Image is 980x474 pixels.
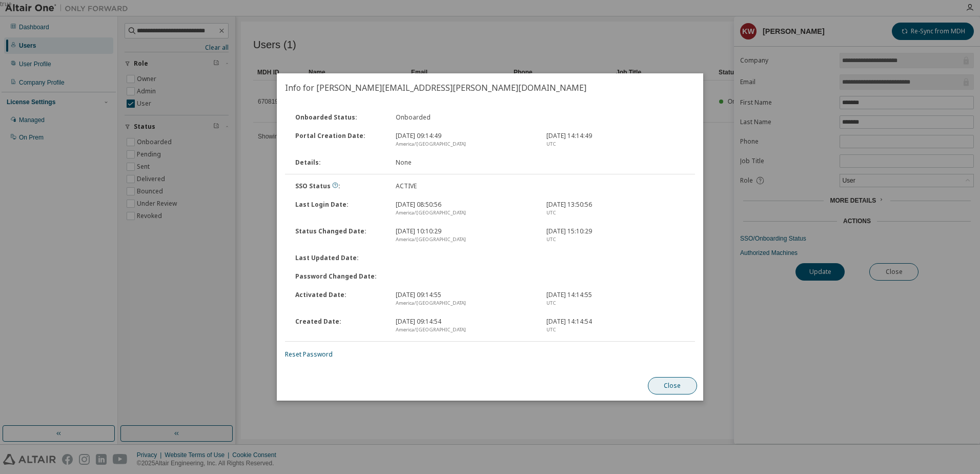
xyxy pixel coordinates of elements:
div: Created Date : [289,318,390,334]
div: Last Login Date : [289,201,390,217]
div: UTC [546,209,685,217]
div: None [390,159,540,167]
div: Last Updated Date : [289,254,390,262]
div: UTC [546,299,685,307]
div: [DATE] 15:10:29 [540,227,691,244]
div: Activated Date : [289,291,390,307]
div: [DATE] 09:14:54 [390,318,540,334]
div: Onboarded Status : [289,113,390,122]
div: UTC [546,235,685,244]
div: Password Changed Date : [289,272,390,281]
div: [DATE] 13:50:56 [540,201,691,217]
div: America/[GEOGRAPHIC_DATA] [396,235,534,244]
div: [DATE] 08:50:56 [390,201,540,217]
div: [DATE] 10:10:29 [390,227,540,244]
div: [DATE] 09:14:55 [390,291,540,307]
div: America/[GEOGRAPHIC_DATA] [396,209,534,217]
div: [DATE] 14:14:54 [540,318,691,334]
h2: Info for [PERSON_NAME][EMAIL_ADDRESS][PERSON_NAME][DOMAIN_NAME] [277,73,703,102]
div: [DATE] 14:14:55 [540,291,691,307]
div: ACTIVE [390,182,540,190]
div: [DATE] 14:14:49 [540,132,691,148]
a: Reset Password [285,350,333,359]
div: SSO Status : [289,182,390,190]
div: UTC [546,140,685,148]
div: Status Changed Date : [289,227,390,244]
div: America/[GEOGRAPHIC_DATA] [396,299,534,307]
div: [DATE] 09:14:49 [390,132,540,148]
div: Details : [289,159,390,167]
div: UTC [546,326,685,334]
button: Close [648,377,697,394]
div: America/[GEOGRAPHIC_DATA] [396,140,534,148]
div: Onboarded [390,113,540,122]
div: Portal Creation Date : [289,132,390,148]
div: America/[GEOGRAPHIC_DATA] [396,326,534,334]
